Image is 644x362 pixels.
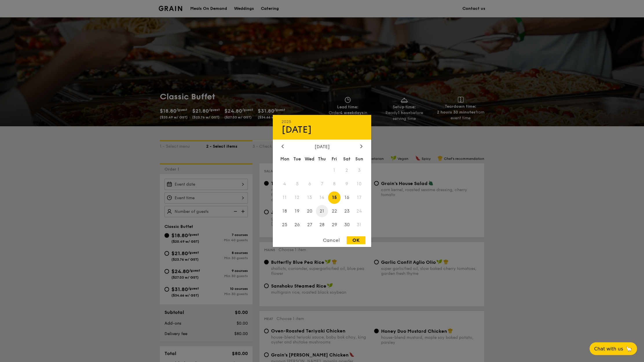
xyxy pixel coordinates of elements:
[328,154,341,164] div: Fri
[281,124,363,135] div: [DATE]
[316,178,328,190] span: 7
[291,191,303,204] span: 12
[625,345,632,352] span: 🦙
[303,154,316,164] div: Wed
[341,154,353,164] div: Sat
[291,205,303,217] span: 19
[279,191,291,204] span: 11
[291,178,303,190] span: 5
[328,178,341,190] span: 8
[353,164,365,177] span: 3
[341,191,353,204] span: 16
[353,191,365,204] span: 17
[316,205,328,217] span: 21
[328,164,341,177] span: 1
[279,218,291,231] span: 25
[316,154,328,164] div: Thu
[353,218,365,231] span: 31
[316,218,328,231] span: 28
[279,154,291,164] div: Mon
[353,154,365,164] div: Sun
[341,164,353,177] span: 2
[303,218,316,231] span: 27
[353,178,365,190] span: 10
[317,236,345,244] div: Cancel
[316,191,328,204] span: 14
[594,346,623,352] span: Chat with us
[328,205,341,217] span: 22
[590,342,637,355] button: Chat with us🦙
[328,218,341,231] span: 29
[347,236,365,244] div: OK
[291,218,303,231] span: 26
[341,218,353,231] span: 30
[303,178,316,190] span: 6
[281,119,363,124] div: 2025
[341,205,353,217] span: 23
[279,178,291,190] span: 4
[303,205,316,217] span: 20
[328,191,341,204] span: 15
[281,144,363,149] div: [DATE]
[291,154,303,164] div: Tue
[279,205,291,217] span: 18
[353,205,365,217] span: 24
[341,178,353,190] span: 9
[303,191,316,204] span: 13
